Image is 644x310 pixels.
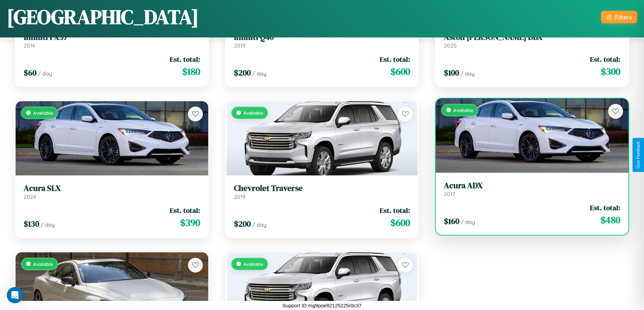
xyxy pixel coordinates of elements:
span: / day [252,221,266,228]
span: $ 200 [234,67,251,78]
a: Chevrolet Traverse2019 [234,184,410,200]
span: $ 480 [600,213,620,227]
span: Est. total: [590,54,620,64]
span: 2017 [444,191,455,197]
span: Est. total: [590,203,620,213]
span: 2019 [234,42,245,49]
span: $ 180 [182,65,200,78]
p: Support ID: mg9poe82125225r0c37 [282,301,361,310]
iframe: Intercom live chat [7,287,23,303]
span: Available [33,110,53,116]
span: / day [252,70,266,77]
span: $ 200 [234,218,251,229]
span: Available [453,107,473,113]
span: $ 100 [444,67,459,78]
a: Acura SLX2024 [24,184,200,200]
span: 2014 [24,42,35,49]
span: Available [33,261,53,267]
h3: Chevrolet Traverse [234,184,410,193]
span: $ 300 [601,65,620,78]
h3: Infiniti Q40 [234,32,410,42]
h3: Acura ADX [444,181,620,191]
div: Give Feedback [636,141,641,169]
span: 2024 [24,193,36,200]
span: 2019 [234,193,245,200]
h3: Aston [PERSON_NAME] DBX [444,32,620,42]
span: Available [243,261,263,267]
button: Filters [601,11,637,23]
a: Infiniti Q402019 [234,32,410,49]
span: Est. total: [380,54,410,64]
span: Available [243,110,263,116]
h1: [GEOGRAPHIC_DATA] [7,3,199,31]
span: Est. total: [380,205,410,215]
div: Filters [615,13,632,21]
span: $ 600 [390,216,410,229]
span: $ 600 [390,65,410,78]
span: / day [41,221,55,228]
span: $ 160 [444,216,459,227]
span: $ 130 [24,218,39,229]
span: Est. total: [170,205,200,215]
span: $ 390 [180,216,200,229]
h3: Acura SLX [24,184,200,193]
a: Aston [PERSON_NAME] DBX2020 [444,32,620,49]
h3: Infiniti FX37 [24,32,200,42]
span: 2020 [444,42,457,49]
span: / day [461,219,475,225]
span: / day [38,70,52,77]
a: Acura ADX2017 [444,181,620,197]
span: Est. total: [170,54,200,64]
span: $ 60 [24,67,37,78]
a: Infiniti FX372014 [24,32,200,49]
span: / day [460,70,475,77]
